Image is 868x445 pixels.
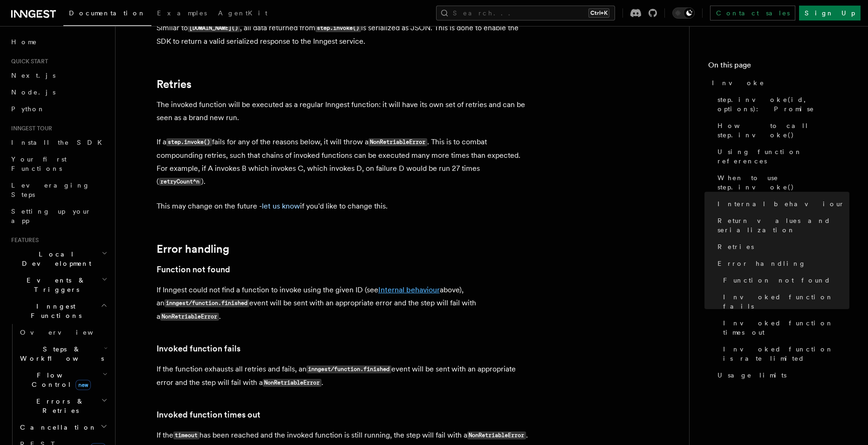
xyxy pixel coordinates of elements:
a: Contact sales [710,6,795,20]
a: let us know [262,202,300,210]
span: How to call step.invoke() [718,121,849,140]
a: Error handling [157,243,229,256]
code: step.invoke() [315,24,361,32]
button: Toggle dark mode [672,7,695,19]
span: Error handling [718,259,806,268]
a: Leveraging Steps [7,177,109,203]
a: When to use step.invoke() [714,169,849,196]
a: Documentation [63,3,151,26]
span: Your first Functions [11,155,67,172]
span: Inngest Functions [7,302,101,320]
p: The invoked function will be executed as a regular Inngest function: it will have its own set of ... [157,98,529,124]
button: Cancellation [16,419,109,436]
p: If a fails for any of the reasons below, it will throw a . This is to combat compounding retries,... [157,135,529,189]
span: AgentKit [218,9,267,17]
a: Invoked function fails [719,289,849,315]
span: Flow Control [16,371,103,389]
code: NonRetriableError [467,432,526,439]
a: Your first Functions [7,151,109,177]
a: Node.js [7,84,109,101]
a: Invoked function times out [157,408,260,421]
a: Retries [157,78,191,91]
code: NonRetriableError [160,313,219,321]
button: Flow Controlnew [16,367,109,393]
span: new [75,380,91,390]
a: Invoke [708,74,849,91]
span: step.invoke(id, options): Promise [718,95,849,114]
span: Overview [20,329,116,336]
code: timeout [173,432,199,439]
span: Retries [718,242,754,251]
a: Function not found [157,263,230,276]
a: Invoked function times out [719,315,849,341]
span: Node.js [11,88,55,96]
button: Steps & Workflows [16,341,109,367]
span: When to use step.invoke() [718,173,849,192]
a: Overview [16,324,109,341]
span: Internal behaviour [718,199,845,209]
code: NonRetriableError [369,138,427,146]
a: AgentKit [212,3,273,25]
code: inngest/function.finished [164,299,249,307]
p: If the has been reached and the invoked function is still running, the step will fail with a . [157,429,529,442]
a: step.invoke(id, options): Promise [714,91,849,117]
h4: On this page [708,60,849,74]
button: Inngest Functions [7,298,109,324]
kbd: Ctrl+K [588,8,609,18]
span: Local Development [7,249,102,268]
span: Next.js [11,72,55,79]
span: Invoked function fails [723,292,849,311]
span: Examples [157,9,207,17]
a: Internal behaviour [378,285,440,294]
a: Setting up your app [7,203,109,229]
code: inngest/function.finished [307,365,391,373]
span: Events & Triggers [7,276,102,294]
span: Invoked function times out [723,318,849,337]
span: Install the SDK [11,139,108,146]
a: Function not found [719,272,849,289]
a: Examples [151,3,212,25]
a: Using function references [714,143,849,169]
a: Retries [714,238,849,255]
a: Internal behaviour [714,196,849,212]
a: Return values and serialization [714,212,849,238]
a: Error handling [714,255,849,272]
span: Leveraging Steps [11,182,90,198]
p: This may change on the future - if you'd like to change this. [157,200,529,213]
a: Usage limits [714,367,849,384]
span: Documentation [69,9,146,17]
button: Events & Triggers [7,272,109,298]
code: retryCount^n [159,178,201,186]
span: Using function references [718,147,849,166]
a: How to call step.invoke() [714,117,849,143]
span: Function not found [723,276,831,285]
button: Search...Ctrl+K [436,6,615,20]
code: step.invoke() [166,138,212,146]
span: Return values and serialization [718,216,849,235]
button: Errors & Retries [16,393,109,419]
p: Similar to , all data returned from is serialized as JSON. This is done to enable the SDK to retu... [157,21,529,48]
a: Next.js [7,67,109,84]
a: Install the SDK [7,134,109,151]
span: Cancellation [16,423,97,432]
span: Steps & Workflows [16,344,104,363]
button: Local Development [7,246,109,272]
p: If Inngest could not find a function to invoke using the given ID (see above), an event will be s... [157,283,529,324]
span: Inngest tour [7,125,52,132]
span: Errors & Retries [16,397,101,415]
span: Features [7,236,39,244]
a: Invoked function fails [157,342,240,355]
a: Python [7,101,109,117]
span: Home [11,37,37,47]
span: Invoked function is rate limited [723,344,849,363]
span: Setting up your app [11,208,91,224]
code: NonRetriableError [263,379,321,387]
a: Sign Up [799,6,861,20]
span: Python [11,105,45,113]
code: [DOMAIN_NAME]() [188,24,240,32]
p: If the function exhausts all retries and fails, an event will be sent with an appropriate error a... [157,363,529,390]
span: Invoke [712,78,765,88]
span: Quick start [7,58,48,65]
a: Invoked function is rate limited [719,341,849,367]
span: Usage limits [718,371,786,380]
